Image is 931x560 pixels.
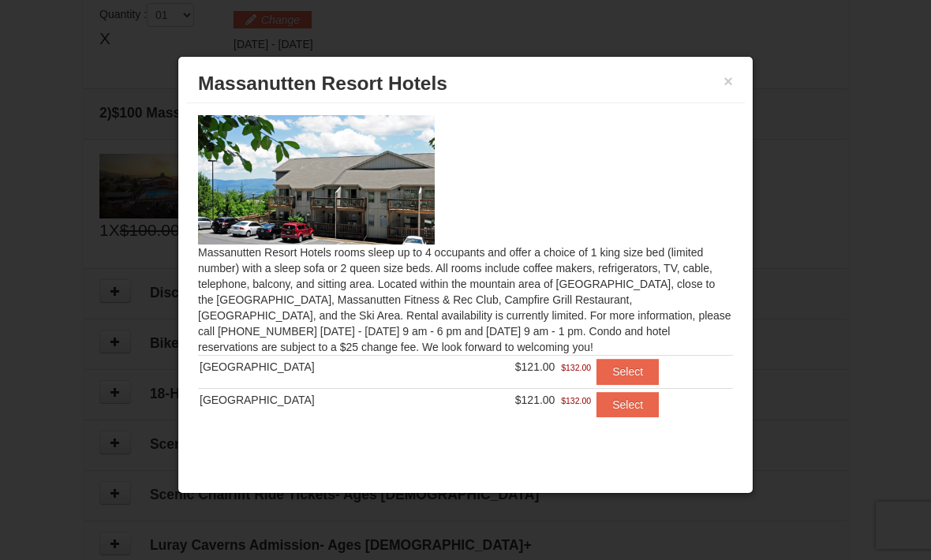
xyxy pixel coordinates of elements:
[515,360,555,373] span: $121.00
[198,73,447,94] span: Massanutten Resort Hotels
[200,392,432,408] div: [GEOGRAPHIC_DATA]
[596,392,659,417] button: Select
[596,359,659,384] button: Select
[198,115,435,245] img: 19219026-1-e3b4ac8e.jpg
[186,103,745,442] div: Massanutten Resort Hotels rooms sleep up to 4 occupants and offer a choice of 1 king size bed (li...
[515,394,555,406] span: $121.00
[561,393,591,409] span: $132.00
[723,73,733,89] button: ×
[561,360,591,375] span: $132.00
[200,359,432,375] div: [GEOGRAPHIC_DATA]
